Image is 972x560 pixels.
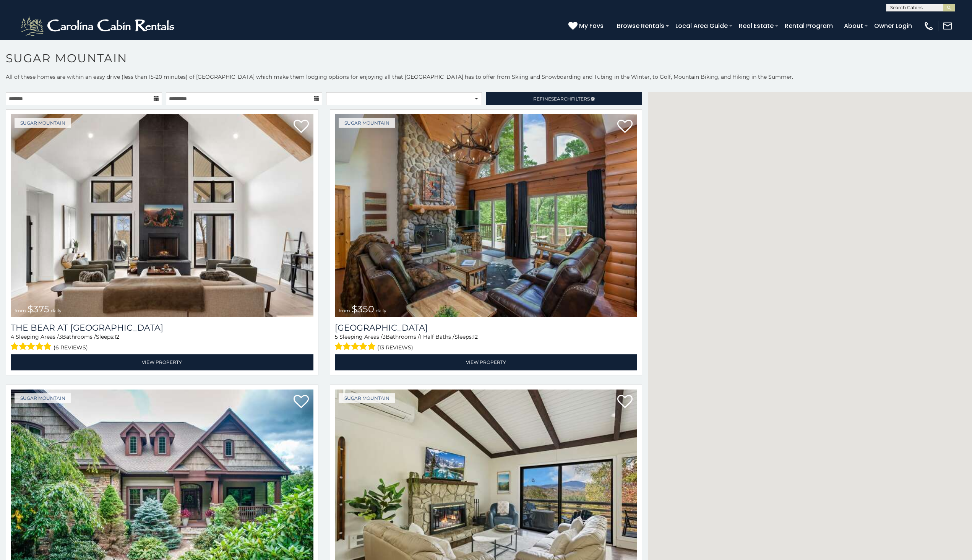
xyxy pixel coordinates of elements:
span: daily [51,308,62,313]
a: Real Estate [735,19,777,32]
a: Sugar Mountain [15,118,71,128]
div: Sleeping Areas / Bathrooms / Sleeps: [335,333,638,352]
a: Add to favorites [617,119,633,135]
img: phone-regular-white.png [923,21,934,31]
img: Grouse Moor Lodge [335,114,638,317]
img: mail-regular-white.png [942,21,953,31]
a: Add to favorites [617,394,633,410]
span: daily [376,308,386,313]
a: Grouse Moor Lodge from $350 daily [335,114,638,317]
a: Owner Login [870,19,916,32]
span: 1 Half Baths / [420,333,454,340]
span: (6 reviews) [54,342,88,352]
a: About [840,19,867,32]
h3: The Bear At Sugar Mountain [11,323,313,333]
span: My Favs [579,21,604,31]
a: Sugar Mountain [339,118,395,128]
span: Search [551,96,571,102]
a: Browse Rentals [613,19,668,32]
span: 4 [11,333,14,340]
a: My Favs [568,21,605,31]
span: 3 [59,333,62,340]
a: The Bear At Sugar Mountain from $375 daily [11,114,313,317]
span: 12 [114,333,119,340]
span: from [339,308,350,313]
span: from [15,308,26,313]
a: Add to favorites [294,394,309,410]
span: (13 reviews) [377,342,413,352]
span: 12 [473,333,478,340]
span: $350 [352,304,374,315]
a: [GEOGRAPHIC_DATA] [335,323,638,333]
span: Refine Filters [533,96,590,102]
a: Sugar Mountain [339,393,395,403]
a: View Property [335,354,638,370]
span: $375 [28,304,49,315]
img: The Bear At Sugar Mountain [11,114,313,317]
a: Local Area Guide [672,19,732,32]
a: View Property [11,354,313,370]
img: White-1-2.png [19,15,178,37]
a: RefineSearchFilters [486,92,642,105]
a: The Bear At [GEOGRAPHIC_DATA] [11,323,313,333]
a: Add to favorites [294,119,309,135]
a: Rental Program [781,19,837,32]
span: 3 [383,333,386,340]
div: Sleeping Areas / Bathrooms / Sleeps: [11,333,313,352]
h3: Grouse Moor Lodge [335,323,638,333]
span: 5 [335,333,338,340]
a: Sugar Mountain [15,393,71,403]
